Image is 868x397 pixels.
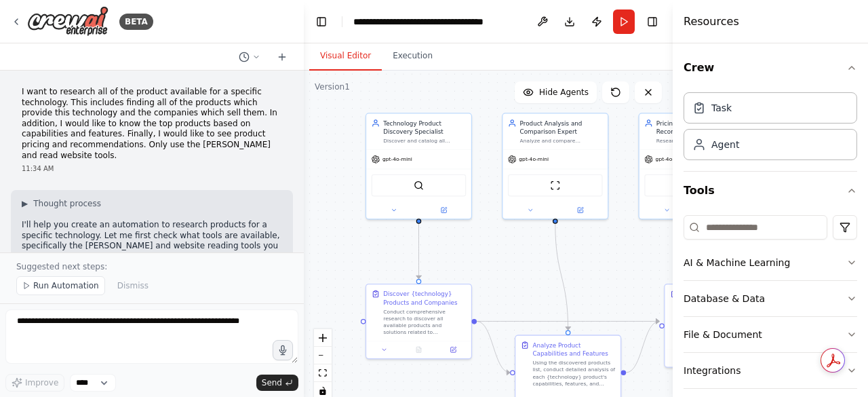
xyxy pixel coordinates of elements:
[684,317,857,352] button: File & Document
[684,245,857,280] button: AI & Machine Learning
[33,280,99,291] span: Run Automation
[439,345,468,355] button: Open in side panel
[532,341,615,358] div: Analyze Product Capabilities and Features
[414,181,424,191] img: SerperDevTool
[711,101,732,115] div: Task
[22,198,28,209] span: ▶
[314,347,332,364] button: zoom out
[550,181,560,191] img: ScrapeWebsiteTool
[711,138,739,151] div: Agent
[626,317,659,377] g: Edge from 922330c7-ec0f-4bbc-ae0d-2edfbc421edc to 5a8f25ef-84e4-4d4b-9296-88e524ffb6ff
[383,138,466,145] div: Discover and catalog all available products and solutions related to {technology}, identifying th...
[315,81,350,92] div: Version 1
[656,119,739,136] div: Pricing and Recommendation Analyst
[401,345,437,355] button: No output available
[262,377,282,388] span: Send
[22,87,282,161] p: I want to research all of the product available for a specific technology. This includes finding ...
[366,113,472,219] div: Technology Product Discovery SpecialistDiscover and catalog all available products and solutions ...
[271,49,293,65] button: Start a new chat
[532,360,615,387] div: Using the discovered products list, conduct detailed analysis of each {technology} product's capa...
[643,12,662,31] button: Hide right sidebar
[515,81,597,103] button: Hide Agents
[366,284,472,359] div: Discover {technology} Products and CompaniesConduct comprehensive research to discover all availa...
[520,119,603,136] div: Product Analysis and Comparison Expert
[477,317,659,326] g: Edge from 5e19f887-5139-471c-9fd6-e15b3e362cce to 5a8f25ef-84e4-4d4b-9296-88e524ffb6ff
[111,276,155,295] button: Dismiss
[519,156,549,163] span: gpt-4o-mini
[314,329,332,347] button: zoom in
[314,364,332,382] button: fit view
[638,113,745,219] div: Pricing and Recommendation AnalystResearch pricing models and costs for {technology} products, an...
[684,87,857,171] div: Crew
[383,308,466,335] div: Conduct comprehensive research to discover all available products and solutions related to {techn...
[117,280,149,291] span: Dismiss
[22,198,101,209] button: ▶Thought process
[22,164,282,174] div: 11:34 AM
[25,377,58,388] span: Improve
[684,49,857,87] button: Crew
[684,172,857,210] button: Tools
[382,156,412,163] span: gpt-4o-mini
[414,223,423,279] g: Edge from a0b70049-1123-4258-9d89-1f838da4bb39 to 5e19f887-5139-471c-9fd6-e15b3e362cce
[420,205,468,215] button: Open in side panel
[551,223,572,330] g: Edge from 558db34c-ced2-49b8-9b6c-4fe6fc8daa7a to 922330c7-ec0f-4bbc-ae0d-2edfbc421edc
[383,290,466,307] div: Discover {technology} Products and Companies
[256,375,298,391] button: Send
[312,12,331,31] button: Hide left sidebar
[556,205,604,215] button: Open in side panel
[273,340,293,360] button: Click to speak your automation idea
[502,113,608,219] div: Product Analysis and Comparison ExpertAnalyze and compare {technology} products based on their ca...
[382,42,443,71] button: Execution
[119,14,153,30] div: BETA
[353,15,506,29] nav: breadcrumb
[539,87,589,98] span: Hide Agents
[520,138,603,145] div: Analyze and compare {technology} products based on their capabilities, features, and technical sp...
[684,281,857,316] button: Database & Data
[656,156,686,163] span: gpt-4o-mini
[684,14,739,30] h4: Resources
[684,353,857,388] button: Integrations
[233,49,266,65] button: Switch to previous chat
[5,374,64,392] button: Improve
[33,198,101,209] span: Thought process
[16,276,105,295] button: Run Automation
[16,261,288,272] p: Suggested next steps:
[27,6,108,37] img: Logo
[656,138,739,145] div: Research pricing models and costs for {technology} products, and provide strategic recommendation...
[477,317,510,377] g: Edge from 5e19f887-5139-471c-9fd6-e15b3e362cce to 922330c7-ec0f-4bbc-ae0d-2edfbc421edc
[22,220,282,262] p: I'll help you create an automation to research products for a specific technology. Let me first c...
[383,119,466,136] div: Technology Product Discovery Specialist
[309,42,382,71] button: Visual Editor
